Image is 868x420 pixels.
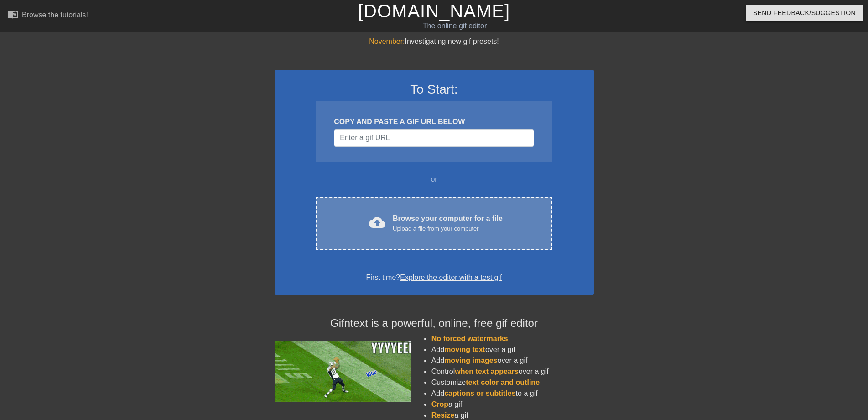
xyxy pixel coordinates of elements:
img: football_small.gif [275,341,411,402]
span: cloud_upload [369,214,385,231]
span: No forced watermarks [431,335,508,342]
div: Investigating new gif presets! [275,36,594,47]
a: [DOMAIN_NAME] [358,1,510,21]
span: menu_book [7,9,18,20]
div: Browse the tutorials! [22,11,88,19]
span: moving text [444,346,485,353]
h3: To Start: [286,82,582,97]
input: Username [334,129,534,147]
li: a gif [431,399,594,410]
div: Upload a file from your computer [393,224,503,233]
li: Add over a gif [431,344,594,355]
div: First time? [286,272,582,283]
span: text color and outline [466,378,540,386]
span: when text appears [455,367,519,375]
button: Send Feedback/Suggestion [746,5,863,21]
a: Browse the tutorials! [7,9,88,23]
div: COPY AND PASTE A GIF URL BELOW [334,116,534,127]
span: Resize [431,411,455,419]
div: Browse your computer for a file [393,213,503,233]
span: Send Feedback/Suggestion [753,7,856,19]
li: Add over a gif [431,355,594,366]
span: November: [369,37,405,45]
h4: Gifntext is a powerful, online, free gif editor [275,317,594,330]
span: moving images [444,357,497,364]
li: Customize [431,377,594,388]
div: The online gif editor [294,21,615,31]
li: Add to a gif [431,388,594,399]
span: captions or subtitles [444,389,515,397]
a: Explore the editor with a test gif [400,273,502,281]
div: or [298,174,570,185]
li: Control over a gif [431,366,594,377]
span: Crop [431,400,448,408]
